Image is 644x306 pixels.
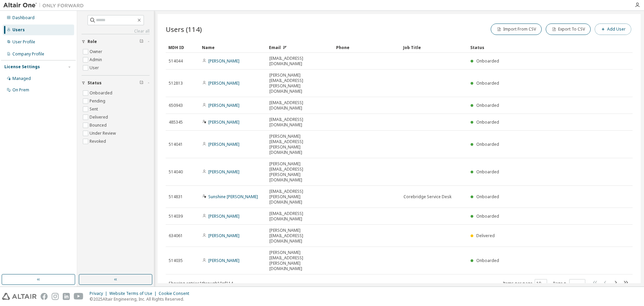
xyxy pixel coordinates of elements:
div: Cookie Consent [159,291,193,296]
div: Privacy [90,291,109,296]
span: 514044 [169,58,183,64]
img: youtube.svg [74,293,84,300]
label: User [90,64,100,72]
span: Onboarded [476,258,499,263]
span: Onboarded [476,119,499,125]
span: Clear filter [140,80,144,86]
a: Sunshine [PERSON_NAME] [208,194,258,200]
span: Status [88,80,102,86]
span: 634061 [169,233,183,238]
p: © 2025 Altair Engineering, Inc. All Rights Reserved. [90,296,193,302]
span: [EMAIL_ADDRESS][DOMAIN_NAME] [269,117,330,128]
label: Pending [90,97,107,105]
button: Status [82,76,150,90]
span: [PERSON_NAME][EMAIL_ADDRESS][PERSON_NAME][DOMAIN_NAME] [269,73,330,94]
img: facebook.svg [41,293,48,300]
span: Delivered [476,233,495,238]
label: Bounced [90,121,108,129]
span: [PERSON_NAME][EMAIL_ADDRESS][PERSON_NAME][DOMAIN_NAME] [269,161,330,183]
div: Website Terms of Use [109,291,159,296]
label: Delivered [90,113,109,121]
span: 514831 [169,194,183,200]
button: Role [82,34,150,49]
div: License Settings [4,64,40,70]
div: On Prem [12,87,29,93]
div: MDH ID [168,42,197,53]
span: 650943 [169,103,183,108]
label: Admin [90,56,103,64]
div: Company Profile [12,51,44,57]
button: Import From CSV [491,24,542,35]
span: 514035 [169,258,183,263]
span: [EMAIL_ADDRESS][DOMAIN_NAME] [269,211,330,222]
a: [PERSON_NAME] [208,80,239,86]
label: Sent [90,105,99,113]
span: Onboarded [476,141,499,147]
div: Managed [12,76,31,81]
label: Revoked [90,137,107,145]
a: [PERSON_NAME] [208,119,239,125]
a: [PERSON_NAME] [208,169,239,175]
div: Phone [336,42,398,53]
span: Role [88,39,97,44]
span: Items per page [503,279,547,288]
span: Onboarded [476,169,499,175]
span: Onboarded [476,80,499,86]
div: User Profile [12,39,35,45]
a: [PERSON_NAME] [208,58,239,64]
span: [EMAIL_ADDRESS][DOMAIN_NAME] [269,56,330,67]
a: [PERSON_NAME] [208,141,239,147]
label: Under Review [90,129,117,137]
span: 485345 [169,120,183,125]
a: [PERSON_NAME] [208,233,239,238]
span: 514039 [169,214,183,219]
div: Name [202,42,264,53]
span: Onboarded [476,213,499,219]
span: 514040 [169,169,183,175]
span: Users (114) [166,25,202,34]
span: [PERSON_NAME][EMAIL_ADDRESS][PERSON_NAME][DOMAIN_NAME] [269,134,330,155]
div: Dashboard [12,15,35,20]
span: 514041 [169,142,183,147]
span: Onboarded [476,58,499,64]
span: [PERSON_NAME][EMAIL_ADDRESS][PERSON_NAME][DOMAIN_NAME] [269,250,330,271]
div: Users [12,27,25,33]
div: Email [269,42,331,53]
a: Clear all [82,29,150,34]
span: Page n. [553,279,585,288]
span: [PERSON_NAME][EMAIL_ADDRESS][DOMAIN_NAME] [269,228,330,244]
span: Corebridge Service Desk [404,194,451,200]
button: Export To CSV [546,24,591,35]
span: Onboarded [476,194,499,200]
label: Owner [90,48,104,56]
div: Status [470,42,598,53]
a: [PERSON_NAME] [208,213,239,219]
button: 10 [536,281,545,286]
img: instagram.svg [52,293,59,300]
button: Add User [595,24,631,35]
a: [PERSON_NAME] [208,102,239,108]
span: 512813 [169,81,183,86]
img: Altair One [3,2,87,9]
span: Onboarded [476,102,499,108]
span: [EMAIL_ADDRESS][DOMAIN_NAME] [269,100,330,111]
label: Onboarded [90,89,114,97]
span: Clear filter [140,39,144,44]
img: altair_logo.svg [2,293,37,300]
a: [PERSON_NAME] [208,258,239,263]
span: Showing entries 1 through 10 of 114 [169,280,233,286]
span: [EMAIL_ADDRESS][PERSON_NAME][DOMAIN_NAME] [269,189,330,205]
img: linkedin.svg [63,293,70,300]
div: Job Title [403,42,465,53]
